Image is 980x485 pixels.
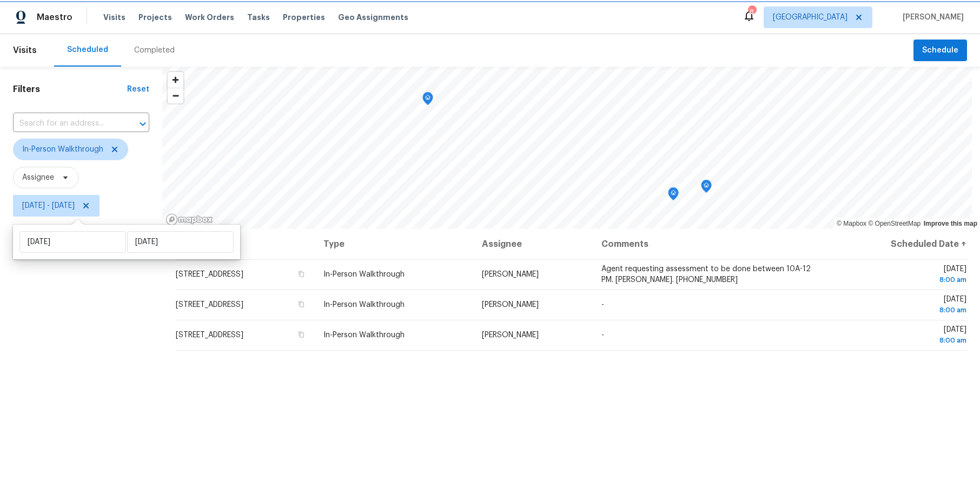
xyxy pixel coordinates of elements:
a: Mapbox [837,220,866,227]
a: OpenStreetMap [868,220,921,227]
span: Schedule [922,44,958,57]
span: [STREET_ADDRESS] [176,271,243,278]
span: - [601,331,604,339]
span: [STREET_ADDRESS] [176,301,243,309]
div: 8:00 am [839,335,966,346]
div: Map marker [701,180,712,196]
span: In-Person Walkthrough [323,271,405,278]
button: Copy Address [296,269,306,279]
button: Open [135,116,150,132]
a: Mapbox homepage [165,213,213,226]
span: Work Orders [185,12,234,23]
span: Properties [283,12,325,23]
input: Search for an address... [13,115,119,132]
span: [PERSON_NAME] [482,331,539,339]
span: - [601,301,604,309]
th: Comments [593,229,830,259]
button: Copy Address [296,330,306,339]
canvas: Map [162,67,972,229]
span: In-Person Walkthrough [22,144,103,155]
button: Copy Address [296,299,306,309]
input: End date [127,231,234,253]
div: Reset [127,84,149,95]
span: In-Person Walkthrough [323,301,405,309]
span: Visits [103,12,125,23]
th: Type [315,229,473,259]
span: [DATE] [839,265,966,285]
div: 8 [748,6,756,17]
span: Projects [138,12,172,23]
span: [DATE] - [DATE] [22,200,75,211]
span: [STREET_ADDRESS] [176,331,243,339]
span: [PERSON_NAME] [482,301,539,309]
a: Improve this map [924,220,977,227]
span: In-Person Walkthrough [323,331,405,339]
span: Maestro [37,12,72,23]
span: Assignee [22,172,54,183]
span: [GEOGRAPHIC_DATA] [773,12,847,23]
div: Map marker [668,187,679,204]
div: 8:00 am [839,274,966,285]
div: 8:00 am [839,305,966,316]
button: Zoom in [168,72,183,88]
span: Zoom out [168,88,183,103]
div: Map marker [422,92,433,109]
span: [PERSON_NAME] [482,271,539,278]
button: Schedule [913,40,967,62]
input: Start date [19,231,126,253]
span: Tasks [247,14,270,21]
span: Geo Assignments [338,12,408,23]
span: [DATE] [839,296,966,316]
div: Scheduled [67,44,108,55]
button: Zoom out [168,88,183,103]
div: Completed [134,45,175,56]
span: Agent requesting assessment to be done between 10A-12 PM. [PERSON_NAME]. [PHONE_NUMBER] [601,265,811,284]
span: [DATE] [839,326,966,346]
span: [PERSON_NAME] [898,12,964,23]
span: Visits [13,38,37,62]
th: Assignee [473,229,593,259]
h1: Filters [13,84,127,95]
th: Scheduled Date ↑ [830,229,967,259]
th: Address [175,229,315,259]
